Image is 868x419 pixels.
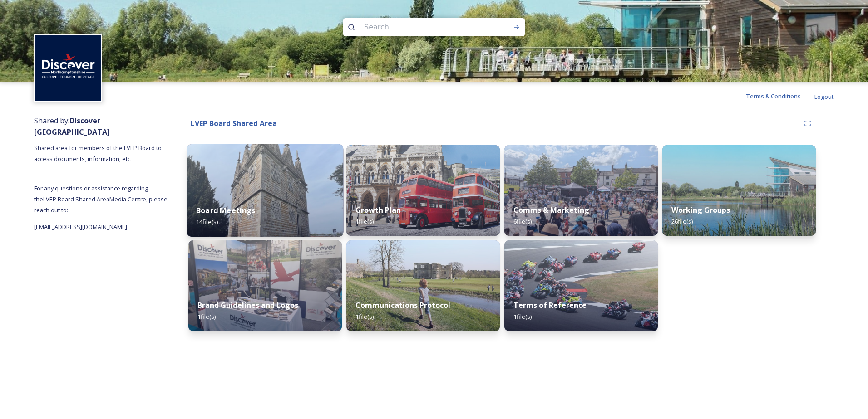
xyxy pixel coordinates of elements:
span: 14 file(s) [196,218,218,226]
strong: Growth Plan [355,205,401,215]
strong: LVEP Board Shared Area [191,118,277,128]
span: 1 file(s) [197,312,216,321]
img: 4f441ff7-a847-461b-aaa5-c19687a46818.jpg [504,145,658,236]
span: 6 file(s) [513,217,532,225]
img: 71c7b32b-ac08-45bd-82d9-046af5700af1.jpg [188,240,342,331]
span: Shared area for members of the LVEP Board to access documents, information, etc. [34,144,163,163]
img: 0c84a837-7e82-45db-8c4d-a7cc46ec2f26.jpg [346,240,500,331]
span: 1 file(s) [355,217,374,225]
img: Untitled%20design%20%282%29.png [35,35,101,101]
strong: Comms & Marketing [513,205,589,215]
span: 1 file(s) [355,312,374,321]
strong: Discover [GEOGRAPHIC_DATA] [34,116,110,137]
strong: Terms of Reference [513,300,587,310]
strong: Communications Protocol [355,300,450,310]
img: 5e704d69-6593-43ce-b5d6-cc1eb7eb219d.jpg [662,145,816,236]
strong: Board Meetings [196,205,256,215]
span: Shared by: [34,116,110,137]
span: For any questions or assistance regarding the LVEP Board Shared Area Media Centre, please reach o... [34,184,168,214]
strong: Working Groups [671,205,730,215]
span: 1 file(s) [513,312,532,321]
input: Search [360,17,484,37]
img: 5bb6497d-ede2-4272-a435-6cca0481cbbd.jpg [187,144,344,237]
img: ed4df81f-8162-44f3-84ed-da90e9d03d77.jpg [346,145,500,236]
span: 26 file(s) [671,217,693,225]
span: [EMAIL_ADDRESS][DOMAIN_NAME] [34,223,127,231]
img: d9b36da6-a600-4734-a8c2-d1cb49eadf6f.jpg [504,240,658,331]
a: Terms & Conditions [746,91,814,102]
span: Logout [814,93,834,101]
span: Terms & Conditions [746,92,801,100]
strong: Brand Guidelines and Logos [197,300,298,310]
